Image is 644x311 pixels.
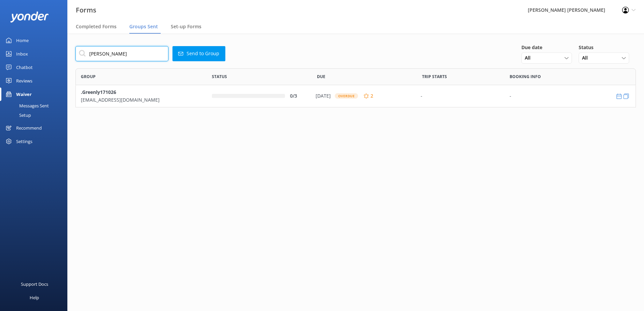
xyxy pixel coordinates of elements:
[582,54,592,62] span: All
[335,93,358,99] div: Overdue
[579,44,636,51] h5: Status
[30,291,39,304] div: Help
[525,54,535,62] span: All
[4,101,67,110] a: Messages Sent
[16,135,32,148] div: Settings
[510,92,511,100] div: -
[16,61,33,74] div: Chatbot
[510,73,541,80] span: Booking info
[81,89,116,95] b: .Greenly171026
[421,92,501,100] div: -
[422,73,447,80] span: Trip Starts
[4,110,31,120] div: Setup
[16,88,32,101] div: Waiver
[16,74,32,88] div: Reviews
[10,11,49,23] img: yonder-white-logo.png
[76,5,96,15] h3: Forms
[75,85,636,107] div: grid
[16,121,42,135] div: Recommend
[171,23,201,30] span: Set-up Forms
[4,101,49,110] div: Messages Sent
[81,96,202,103] p: [EMAIL_ADDRESS][DOMAIN_NAME]
[371,92,373,100] p: 2
[81,73,96,80] span: Group
[21,277,48,291] div: Support Docs
[212,73,227,80] span: Status
[521,44,579,51] h5: Due date
[317,73,325,80] span: Due
[129,23,158,30] span: Groups Sent
[76,23,117,30] span: Completed Forms
[172,46,225,61] button: Send to Group
[290,92,307,100] div: 0/3
[4,110,67,120] a: Setup
[16,47,28,61] div: Inbox
[316,92,331,100] p: [DATE]
[75,85,636,107] div: row
[16,34,29,47] div: Home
